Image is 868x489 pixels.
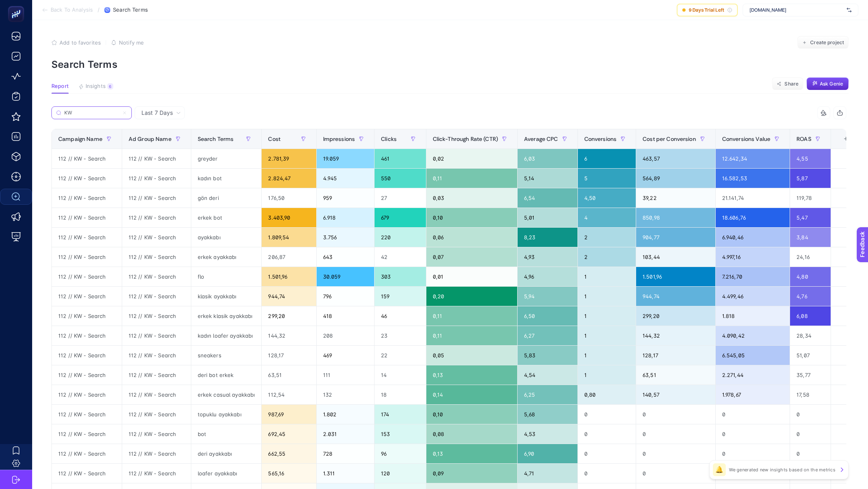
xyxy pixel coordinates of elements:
span: Ask Genie [820,81,843,87]
span: Conversions [584,136,617,142]
div: 1 [578,267,636,286]
div: topuklu ayakkabı [191,405,262,424]
div: 5,94 [518,287,577,306]
div: 12.642,34 [716,149,790,168]
div: 944,74 [636,287,715,306]
div: 662,55 [262,444,316,463]
div: 153 [375,424,426,444]
div: 39,22 [636,188,715,208]
div: erkek bot [191,208,262,227]
div: 5,87 [790,169,831,188]
div: 0 [578,424,636,444]
div: 0,06 [426,228,517,247]
div: 112,54 [262,385,316,404]
div: 28,34 [790,326,831,345]
div: kadın loafer ayakkabı [191,326,262,345]
div: 21.141,74 [716,188,790,208]
div: 5,14 [518,169,577,188]
div: 6 [107,83,113,90]
div: 1 [578,326,636,345]
button: Ask Genie [807,77,849,90]
div: 692,45 [262,424,316,444]
div: 679 [375,208,426,227]
div: 96 [375,444,426,463]
div: 111 [317,365,375,385]
div: 4.499,46 [716,287,790,306]
div: 18 [375,385,426,404]
p: We generated new insights based on the metrics [729,467,835,473]
div: 12 items selected [837,136,844,153]
div: 132 [317,385,375,404]
div: 0 [716,424,790,444]
div: 1.978,67 [716,385,790,404]
span: Click-Through Rate (CTR) [433,136,498,142]
div: 176,50 [262,188,316,208]
div: 0,11 [426,306,517,326]
div: 112 // KW - Search [52,365,122,385]
div: + [838,136,854,142]
div: 112 // KW - Search [122,385,191,404]
div: 112 // KW - Search [52,149,122,168]
div: 112 // KW - Search [52,346,122,365]
input: Search [64,110,119,116]
div: kadın bot [191,169,262,188]
div: 0,03 [426,188,517,208]
div: 0,11 [426,169,517,188]
span: Notify me [119,39,144,46]
div: 112 // KW - Search [52,424,122,444]
div: 6,54 [518,188,577,208]
div: 0,07 [426,247,517,267]
div: 4,53 [518,424,577,444]
div: 6,08 [790,306,831,326]
div: 112 // KW - Search [122,424,191,444]
div: 5,01 [518,208,577,227]
div: klasik ayakkabı [191,287,262,306]
div: 4.997,16 [716,247,790,267]
div: 3,84 [790,228,831,247]
div: 4,50 [578,188,636,208]
div: 0,05 [426,346,517,365]
div: 1.501,96 [636,267,715,286]
div: 0,14 [426,385,517,404]
div: 112 // KW - Search [52,306,122,326]
div: 4 [578,208,636,227]
div: 51,07 [790,346,831,365]
div: 0 [636,444,715,463]
span: 9 Days Trial Left [689,7,724,13]
div: erkek klasik ayakkabı [191,306,262,326]
div: 904,77 [636,228,715,247]
div: 112 // KW - Search [52,228,122,247]
div: 2 [578,247,636,267]
div: bot [191,424,262,444]
div: 2.271,44 [716,365,790,385]
div: 159 [375,287,426,306]
span: Create project [810,39,844,46]
div: 1.501,96 [262,267,316,286]
div: 8,23 [518,228,577,247]
div: 112 // KW - Search [52,188,122,208]
div: 1 [578,306,636,326]
div: erkek ayakkabı [191,247,262,267]
span: Add to favorites [59,39,101,46]
div: 16.582,53 [716,169,790,188]
div: 550 [375,169,426,188]
div: 128,17 [262,346,316,365]
div: 564,89 [636,169,715,188]
div: 112 // KW - Search [122,287,191,306]
span: Ad Group Name [129,136,172,142]
div: 4.090,42 [716,326,790,345]
span: Back To Analysis [51,7,93,13]
button: Add to favorites [51,39,101,46]
div: 112 // KW - Search [122,228,191,247]
div: 63,51 [636,365,715,385]
div: 27 [375,188,426,208]
div: 0,01 [426,267,517,286]
div: 0 [716,405,790,424]
div: erkek casual ayakkabı [191,385,262,404]
div: 112 // KW - Search [52,169,122,188]
div: 461 [375,149,426,168]
div: 418 [317,306,375,326]
img: svg%3e [847,6,852,14]
div: 4,54 [518,365,577,385]
button: Share [772,77,803,90]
